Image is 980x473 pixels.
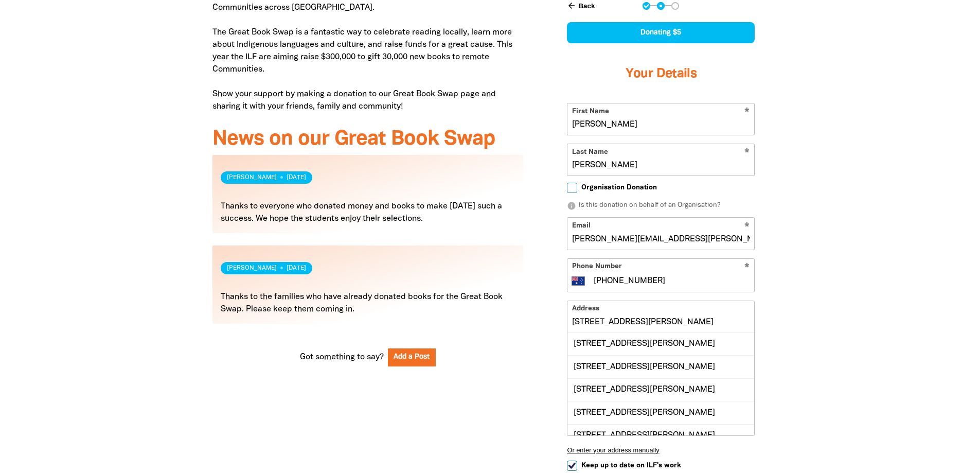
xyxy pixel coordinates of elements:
i: info [567,201,576,211]
i: arrow_back [567,1,576,10]
input: Keep up to date on ILF's work [567,461,577,471]
button: Add a Post [388,348,436,366]
div: Donating $5 [567,22,755,43]
div: [STREET_ADDRESS][PERSON_NAME] [567,355,754,378]
span: Got something to say? [300,351,384,363]
input: Organisation Donation [567,183,577,193]
button: Navigate to step 2 of 3 to enter your details [657,2,665,10]
i: Required [744,263,750,273]
span: Organisation Donation [581,183,657,192]
div: [STREET_ADDRESS][PERSON_NAME] [567,424,754,447]
p: Is this donation on behalf of an Organisation? [567,201,755,211]
h3: News on our Great Book Swap [212,128,524,151]
button: Navigate to step 1 of 3 to enter your donation amount [643,2,650,10]
h3: Your Details [567,54,755,95]
button: Or enter your address manually [567,446,755,454]
span: Keep up to date on ILF's work [581,461,681,470]
div: [STREET_ADDRESS][PERSON_NAME] [567,401,754,424]
div: Paginated content [212,155,524,336]
button: Navigate to step 3 of 3 to enter your payment details [671,2,679,10]
div: [STREET_ADDRESS][PERSON_NAME] [567,333,754,355]
div: [STREET_ADDRESS][PERSON_NAME] [567,378,754,401]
